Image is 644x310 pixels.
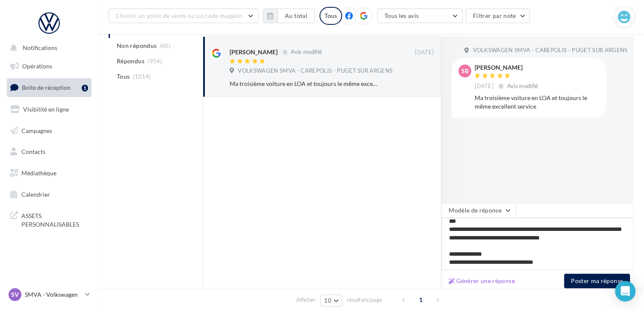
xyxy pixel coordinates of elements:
[564,274,630,288] button: Poster ma réponse
[21,148,45,155] span: Contacts
[441,203,516,218] button: Modèle de réponse
[291,49,322,56] span: Avis modifié
[414,293,428,307] span: 1
[11,290,19,299] span: SV
[296,296,316,304] span: Afficher
[415,49,434,56] span: [DATE]
[148,58,162,65] span: (954)
[263,9,315,23] button: Au total
[117,41,157,50] span: Non répondus
[238,67,393,75] span: VOLKSWAGEN SMVA - CAREPOLIS - PUGET SUR ARGENS
[23,106,69,113] span: Visibilité en ligne
[278,9,315,23] button: Au total
[23,44,57,52] span: Notifications
[21,127,52,134] span: Campagnes
[117,57,145,65] span: Répondus
[347,296,382,304] span: résultats/page
[230,80,378,88] div: Ma troisième voiture en LOA et toujours le même excellent service
[5,78,93,97] a: Boîte de réception1
[507,83,538,89] span: Avis modifié
[133,73,151,80] span: (1014)
[21,191,50,198] span: Calendrier
[109,9,258,23] button: Choisir un point de vente ou un code magasin
[466,9,530,23] button: Filtrer par note
[21,210,88,228] span: ASSETS PERSONNALISABLES
[5,57,93,75] a: Opérations
[117,72,130,81] span: Tous
[319,7,342,25] div: Tous
[116,12,242,19] span: Choisir un point de vente ou un code magasin
[230,48,278,56] div: [PERSON_NAME]
[7,286,92,303] a: SV SMVA - Volkswagen
[5,164,93,182] a: Médiathèque
[25,290,82,299] p: SMVA - Volkswagen
[5,122,93,140] a: Campagnes
[320,295,342,307] button: 10
[384,12,419,19] span: Tous les avis
[160,42,171,49] span: (60)
[473,47,627,54] span: VOLKSWAGEN SMVA - CAREPOLIS - PUGET SUR ARGENS
[461,67,469,75] span: SB
[5,143,93,161] a: Contacts
[5,207,93,232] a: ASSETS PERSONNALISABLES
[475,94,600,111] div: Ma troisième voiture en LOA et toujours le même excellent service
[21,169,56,177] span: Médiathèque
[377,9,463,23] button: Tous les avis
[82,85,88,92] div: 1
[5,186,93,204] a: Calendrier
[475,83,493,90] span: [DATE]
[445,276,518,286] button: Générer une réponse
[615,281,635,301] div: Open Intercom Messenger
[5,100,93,118] a: Visibilité en ligne
[22,62,52,70] span: Opérations
[22,84,71,91] span: Boîte de réception
[475,65,540,71] div: [PERSON_NAME]
[324,297,331,304] span: 10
